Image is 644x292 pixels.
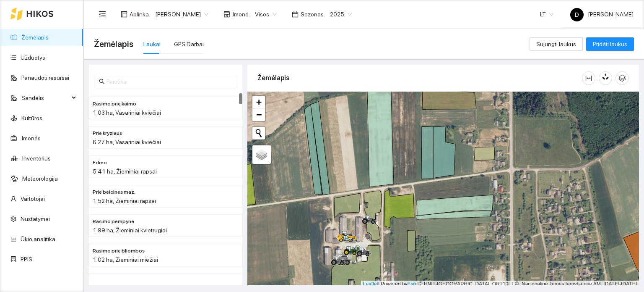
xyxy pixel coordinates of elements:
span: − [256,109,262,120]
a: Vartotojai [21,195,45,202]
span: Sezonas : [301,10,325,19]
span: Prie beicines maz. [93,188,135,196]
span: 2025 [330,8,352,21]
span: 5.41 ha, Žieminiai rapsai [93,168,157,175]
span: | [418,281,419,287]
span: Aplinka : [130,10,150,19]
a: Kultūros [21,115,42,121]
span: Įmonė : [232,10,250,19]
div: GPS Darbai [174,39,204,49]
a: Užduotys [21,54,45,61]
span: column-width [582,75,595,82]
span: Sandėlis [21,89,69,106]
span: Sujungti laukus [536,39,576,49]
a: Zoom in [252,96,265,108]
span: Rasimo prie bliombos [93,247,145,255]
a: Inventorius [22,155,51,162]
span: Prie kryziaus [93,129,122,137]
span: calendar [292,11,299,18]
a: Žemėlapis [21,34,49,41]
div: Žemėlapis [257,66,582,90]
span: shop [223,11,230,18]
span: Visos [255,8,277,21]
button: Pridėti laukus [586,37,634,51]
span: Dovydas Baršauskas [155,8,208,21]
a: Zoom out [252,108,265,121]
span: search [99,79,105,84]
span: D [575,8,579,21]
span: Rasimo pempyne [93,218,134,226]
span: [PERSON_NAME] [570,11,634,18]
a: Nustatymai [21,216,50,222]
span: layout [121,11,127,18]
button: Sujungti laukus [530,37,583,51]
span: Žemėlapis [94,37,133,51]
input: Paieška [106,77,232,86]
span: 1.03 ha, Vasariniai kviečiai [93,109,161,116]
span: 6.27 ha, Vasariniai kviečiai [93,139,161,145]
a: Įmonės [21,135,41,142]
a: PPIS [21,256,32,263]
a: Pridėti laukus [586,41,634,47]
div: Laukai [143,39,161,49]
span: LT [540,8,553,21]
a: Meteorologija [22,175,58,182]
button: Initiate a new search [252,127,265,139]
a: Panaudoti resursai [21,74,69,81]
a: Leaflet [363,281,378,287]
span: 1.99 ha, Žieminiai kvietrugiai [93,227,167,234]
button: menu-fold [94,6,111,23]
span: 1.02 ha, Žieminiai miežiai [93,256,158,263]
a: Sujungti laukus [530,41,583,47]
a: Ūkio analitika [21,236,55,242]
button: column-width [582,71,595,85]
span: + [256,97,262,107]
a: Esri [408,281,416,287]
span: menu-fold [99,11,106,18]
span: Edmo [93,159,107,167]
span: Rasimo prie kaimo [93,100,136,108]
span: 1.52 ha, Žieminiai rapsai [93,197,156,204]
a: Layers [252,145,271,164]
div: | Powered by © HNIT-[GEOGRAPHIC_DATA]; ORT10LT ©, Nacionalinė žemės tarnyba prie AM, [DATE]-[DATE] [361,281,639,288]
span: Pridėti laukus [593,39,627,49]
